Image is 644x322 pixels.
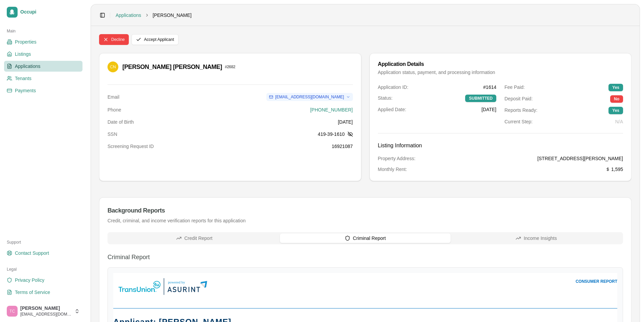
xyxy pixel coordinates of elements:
[109,233,280,243] button: Credit Report
[153,12,192,19] span: [PERSON_NAME]
[481,106,496,113] span: [DATE]
[122,62,222,72] span: [PERSON_NAME] [PERSON_NAME]
[310,107,353,113] a: [PHONE_NUMBER]
[4,287,82,298] a: Terms of Service
[4,248,82,258] a: Contact Support
[4,49,82,59] a: Listings
[108,206,623,215] div: Background Reports
[20,9,80,15] span: Occupi
[4,237,82,248] div: Support
[4,275,82,286] a: Privacy Policy
[132,34,178,45] button: Accept Applicant
[365,278,618,284] p: CONSUMER REPORT
[609,84,623,91] div: Yes
[7,306,18,317] img: Trudy Childers
[15,51,31,57] span: Listings
[378,95,393,102] span: Status:
[108,119,134,125] dt: Date of Birth
[116,12,192,19] nav: breadcrumb
[15,277,44,283] span: Privacy Policy
[108,143,154,150] dt: Screening Request ID
[15,63,41,70] span: Applications
[4,26,82,36] div: Main
[4,85,82,96] a: Payments
[332,144,353,149] span: 16921087
[504,84,525,91] span: Fee Paid:
[108,61,118,72] img: Courtney Norris
[378,69,623,76] div: Application status, payment, and processing information
[15,250,49,256] span: Contact Support
[615,119,623,124] span: N/A
[20,305,72,312] span: [PERSON_NAME]
[537,155,623,162] span: [STREET_ADDRESS][PERSON_NAME]
[378,106,406,113] span: Applied Date:
[275,94,344,100] span: [EMAIL_ADDRESS][DOMAIN_NAME]
[378,155,415,162] span: Property Address:
[609,107,623,114] div: Yes
[378,166,407,173] span: Monthly Rent:
[168,280,185,284] tspan: powered by
[4,36,82,47] a: Properties
[280,233,451,243] button: Criminal Report
[99,34,129,45] button: Decline
[338,119,353,125] dd: [DATE]
[465,95,496,102] div: SUBMITTED
[378,61,623,67] div: Application Details
[318,131,344,138] span: 419-39-1610
[108,217,623,224] div: Credit, criminal, and income verification reports for this application
[4,73,82,84] a: Tenants
[610,95,623,103] div: No
[15,289,50,296] span: Terms of Service
[504,107,537,114] span: Reports Ready:
[378,84,408,91] span: Application ID:
[504,118,532,125] span: Current Step:
[108,252,623,262] h3: Criminal Report
[116,12,141,19] a: Applications
[225,64,235,70] span: # 2682
[108,94,119,100] dt: Email
[378,142,623,150] h4: Listing Information
[504,95,532,103] span: Deposit Paid:
[20,312,72,317] span: [EMAIL_ADDRESS][DOMAIN_NAME]
[4,264,82,275] div: Legal
[108,106,121,113] dt: Phone
[4,61,82,72] a: Applications
[451,233,622,243] button: Income Insights
[15,87,36,94] span: Payments
[4,4,82,20] a: Occupi
[15,75,31,82] span: Tenants
[483,84,496,91] span: # 1614
[606,166,623,173] span: 1,595
[15,39,37,45] span: Properties
[4,303,82,319] button: Trudy Childers[PERSON_NAME][EMAIL_ADDRESS][DOMAIN_NAME]
[108,131,117,138] dt: SSN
